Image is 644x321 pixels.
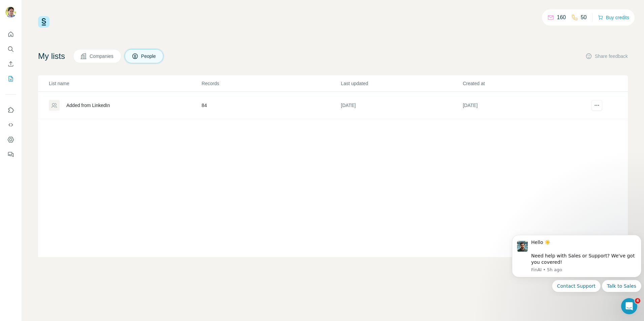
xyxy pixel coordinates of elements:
[5,73,16,85] button: My lists
[38,51,65,62] h4: My lists
[38,16,50,28] img: Surfe Logo
[591,100,602,111] button: actions
[202,80,341,87] p: Records
[581,13,587,22] p: 50
[598,13,629,22] button: Buy credits
[621,298,637,314] iframe: Intercom live chat
[463,80,584,87] p: Created at
[635,298,640,304] span: 4
[66,102,110,109] div: Added from LinkedIn
[462,92,584,119] td: [DATE]
[5,148,16,160] button: Feedback
[341,80,462,87] p: Last updated
[557,13,566,22] p: 160
[5,7,16,17] img: Avatar
[5,134,16,146] button: Dashboard
[585,53,628,60] button: Share feedback
[90,53,114,60] span: Companies
[5,43,16,55] button: Search
[201,92,341,119] td: 84
[5,58,16,70] button: Enrich CSV
[509,229,644,296] iframe: Intercom notifications message
[341,92,462,119] td: [DATE]
[5,104,16,116] button: Use Surfe on LinkedIn
[141,53,157,60] span: People
[5,28,16,40] button: Quick start
[49,80,201,87] p: List name
[5,119,16,131] button: Use Surfe API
